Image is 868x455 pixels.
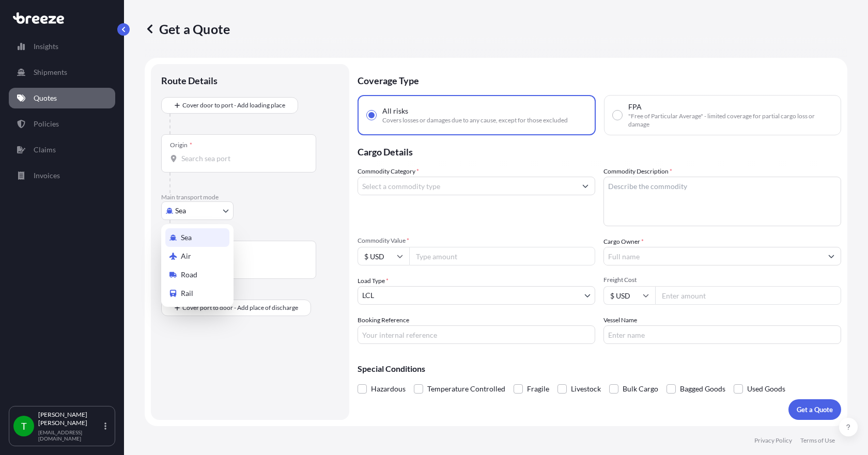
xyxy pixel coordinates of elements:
p: Cargo Details [358,135,841,166]
p: Coverage Type [358,64,841,95]
span: Road [181,270,197,280]
span: Air [181,251,191,261]
span: Rail [181,288,193,299]
div: Select transport [161,224,234,307]
p: Get a Quote [145,21,230,37]
span: Sea [181,232,192,243]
